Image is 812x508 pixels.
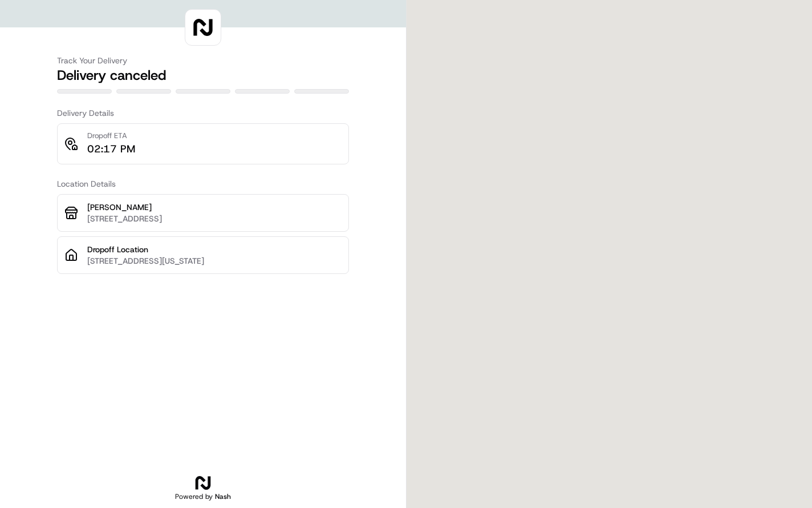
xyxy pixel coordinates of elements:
p: [STREET_ADDRESS] [87,213,342,224]
p: Dropoff ETA [87,131,135,141]
h3: Track Your Delivery [57,55,349,66]
p: [STREET_ADDRESS][US_STATE] [87,255,342,267]
h2: Powered by [175,492,231,501]
p: [PERSON_NAME] [87,201,342,213]
h3: Delivery Details [57,107,349,119]
p: Dropoff Location [87,244,342,255]
h2: Delivery canceled [57,66,349,84]
h3: Location Details [57,178,349,190]
p: 02:17 PM [87,141,135,157]
span: Nash [215,492,231,501]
